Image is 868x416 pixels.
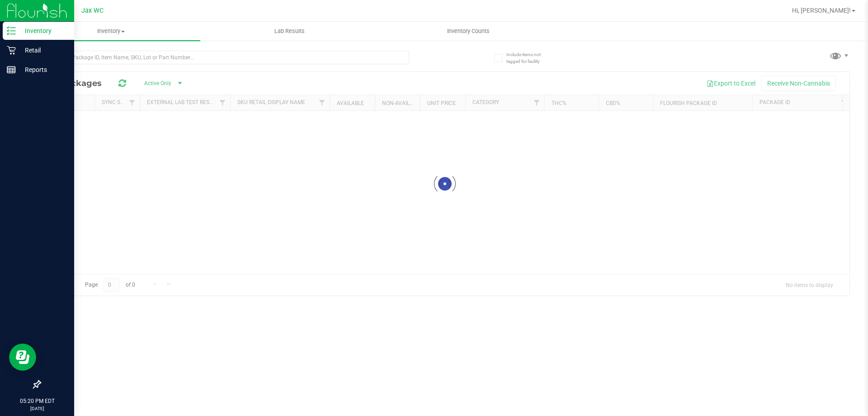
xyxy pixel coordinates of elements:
[792,7,851,14] span: Hi, [PERSON_NAME]!
[7,26,16,35] inline-svg: Inventory
[262,27,317,35] span: Lab Results
[16,45,70,56] p: Retail
[379,22,557,41] a: Inventory Counts
[4,405,70,412] p: [DATE]
[7,65,16,74] inline-svg: Reports
[16,25,70,36] p: Inventory
[7,46,16,55] inline-svg: Retail
[4,397,70,405] p: 05:20 PM EDT
[200,22,379,41] a: Lab Results
[435,27,502,35] span: Inventory Counts
[16,64,70,75] p: Reports
[81,7,104,14] span: Jax WC
[22,22,200,41] a: Inventory
[40,51,409,64] input: Search Package ID, Item Name, SKU, Lot or Part Number...
[506,51,552,65] span: Include items not tagged for facility
[22,27,200,35] span: Inventory
[9,344,36,371] iframe: Resource center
